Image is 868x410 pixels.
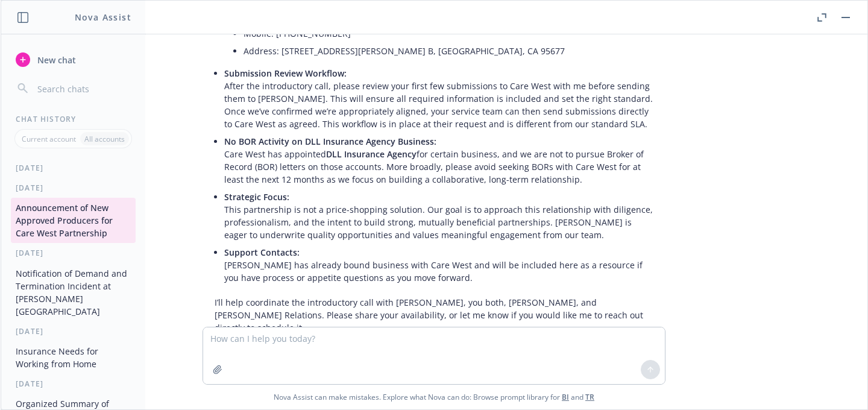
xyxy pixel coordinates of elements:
[1,248,145,258] div: [DATE]
[326,148,417,160] span: DLL Insurance Agency
[215,296,653,334] p: I’ll help coordinate the introductory call with [PERSON_NAME], you both, [PERSON_NAME], and [PERS...
[84,134,125,144] p: All accounts
[35,80,131,97] input: Search chats
[11,198,136,243] button: Announcement of New Approved Producers for Care West Partnership
[5,385,863,409] span: Nova Assist can make mistakes. Explore what Nova can do: Browse prompt library for and
[244,42,653,60] li: Address: [STREET_ADDRESS][PERSON_NAME] B, [GEOGRAPHIC_DATA], CA 95677
[35,54,76,66] span: New chat
[1,183,145,193] div: [DATE]
[75,11,131,24] h1: Nova Assist
[224,191,289,203] span: Strategic Focus:
[11,263,136,321] button: Notification of Demand and Termination Incident at [PERSON_NAME][GEOGRAPHIC_DATA]
[11,341,136,374] button: Insurance Needs for Working from Home
[11,49,136,71] button: New chat
[1,326,145,336] div: [DATE]
[585,392,594,402] a: TR
[1,379,145,389] div: [DATE]
[224,247,300,258] span: Support Contacts:
[224,191,653,241] p: This partnership is not a price-shopping solution. Our goal is to approach this relationship with...
[224,136,436,147] span: No BOR Activity on DLL Insurance Agency Business:
[224,67,653,130] p: After the introductory call, please review your first few submissions to Care West with me before...
[224,135,653,186] p: Care West has appointed for certain business, and we are not to pursue Broker of Record (BOR) let...
[1,114,145,124] div: Chat History
[562,392,569,402] a: BI
[224,246,653,284] p: [PERSON_NAME] has already bound business with Care West and will be included here as a resource i...
[224,68,347,79] span: Submission Review Workflow:
[1,163,145,173] div: [DATE]
[22,134,76,144] p: Current account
